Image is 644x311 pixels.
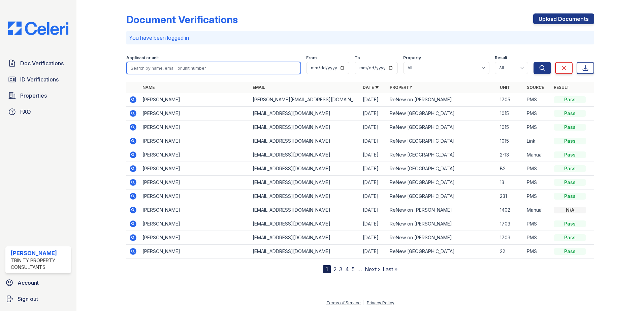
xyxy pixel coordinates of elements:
[554,193,586,200] div: Pass
[250,231,360,245] td: [EMAIL_ADDRESS][DOMAIN_NAME]
[333,266,336,273] a: 2
[524,189,551,203] td: PMS
[250,93,360,107] td: [PERSON_NAME][EMAIL_ADDRESS][DOMAIN_NAME]
[387,189,497,203] td: ReNew [GEOGRAPHIC_DATA]
[5,73,71,86] a: ID Verifications
[497,148,524,162] td: 2-13
[250,245,360,258] td: [EMAIL_ADDRESS][DOMAIN_NAME]
[524,176,551,189] td: PMS
[126,13,238,26] div: Document Verifications
[387,217,497,231] td: ReNew on [PERSON_NAME]
[140,245,250,258] td: [PERSON_NAME]
[140,176,250,189] td: [PERSON_NAME]
[142,85,155,90] a: Name
[11,257,68,271] div: Trinity Property Consultants
[18,279,39,287] span: Account
[140,120,250,134] td: [PERSON_NAME]
[11,249,68,257] div: [PERSON_NAME]
[387,162,497,176] td: ReNew [GEOGRAPHIC_DATA]
[140,217,250,231] td: [PERSON_NAME]
[250,189,360,203] td: [EMAIL_ADDRESS][DOMAIN_NAME]
[387,203,497,217] td: ReNew on [PERSON_NAME]
[360,189,387,203] td: [DATE]
[360,134,387,148] td: [DATE]
[3,276,74,289] a: Account
[497,176,524,189] td: 13
[554,179,586,186] div: Pass
[250,107,360,120] td: [EMAIL_ADDRESS][DOMAIN_NAME]
[497,120,524,134] td: 1015
[140,93,250,107] td: [PERSON_NAME]
[323,265,331,273] div: 1
[250,203,360,217] td: [EMAIL_ADDRESS][DOMAIN_NAME]
[524,93,551,107] td: PMS
[367,300,394,305] a: Privacy Policy
[352,266,355,273] a: 5
[403,55,421,61] label: Property
[497,107,524,120] td: 1015
[497,93,524,107] td: 1705
[390,85,412,90] a: Property
[126,55,159,61] label: Applicant or unit
[360,231,387,245] td: [DATE]
[326,300,361,305] a: Terms of Service
[500,85,510,90] a: Unit
[5,89,71,102] a: Properties
[524,148,551,162] td: Manual
[250,120,360,134] td: [EMAIL_ADDRESS][DOMAIN_NAME]
[387,148,497,162] td: ReNew [GEOGRAPHIC_DATA]
[20,59,64,67] span: Doc Verifications
[554,234,586,241] div: Pass
[250,148,360,162] td: [EMAIL_ADDRESS][DOMAIN_NAME]
[360,162,387,176] td: [DATE]
[357,265,362,273] span: …
[250,217,360,231] td: [EMAIL_ADDRESS][DOMAIN_NAME]
[497,217,524,231] td: 1703
[345,266,349,273] a: 4
[387,120,497,134] td: ReNew [GEOGRAPHIC_DATA]
[387,107,497,120] td: ReNew [GEOGRAPHIC_DATA]
[497,162,524,176] td: B2
[524,107,551,120] td: PMS
[360,203,387,217] td: [DATE]
[387,176,497,189] td: ReNew [GEOGRAPHIC_DATA]
[365,266,380,273] a: Next ›
[140,148,250,162] td: [PERSON_NAME]
[497,203,524,217] td: 1402
[306,55,317,61] label: From
[363,300,364,305] div: |
[524,120,551,134] td: PMS
[360,217,387,231] td: [DATE]
[339,266,343,273] a: 3
[3,292,74,306] button: Sign out
[554,220,586,227] div: Pass
[554,138,586,144] div: Pass
[497,231,524,245] td: 1703
[554,165,586,172] div: Pass
[387,93,497,107] td: ReNew on [PERSON_NAME]
[5,57,71,70] a: Doc Verifications
[554,96,586,103] div: Pass
[250,162,360,176] td: [EMAIL_ADDRESS][DOMAIN_NAME]
[524,203,551,217] td: Manual
[5,105,71,118] a: FAQ
[140,189,250,203] td: [PERSON_NAME]
[140,134,250,148] td: [PERSON_NAME]
[497,245,524,258] td: 22
[533,13,594,24] a: Upload Documents
[360,120,387,134] td: [DATE]
[524,162,551,176] td: PMS
[253,85,265,90] a: Email
[129,34,591,42] p: You have been logged in
[554,207,586,213] div: N/A
[363,85,379,90] a: Date ▼
[20,108,31,116] span: FAQ
[360,107,387,120] td: [DATE]
[554,110,586,117] div: Pass
[250,134,360,148] td: [EMAIL_ADDRESS][DOMAIN_NAME]
[140,107,250,120] td: [PERSON_NAME]
[18,295,38,303] span: Sign out
[524,217,551,231] td: PMS
[360,176,387,189] td: [DATE]
[554,151,586,158] div: Pass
